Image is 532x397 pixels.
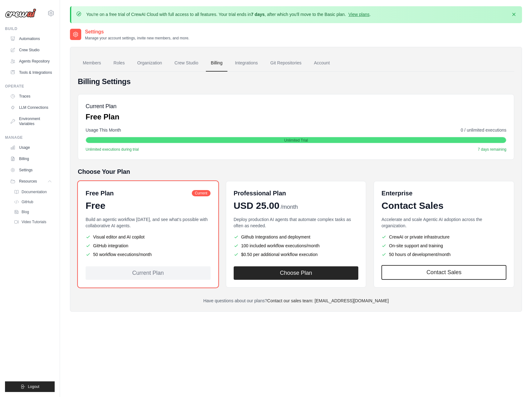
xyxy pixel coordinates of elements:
p: Build an agentic workflow [DATE], and see what's possible with collaborative AI agents. [86,216,211,229]
li: On-site support and training [381,243,506,249]
li: CrewAI or private infrastructure [381,234,506,240]
li: 100 included workflow executions/month [234,243,359,249]
a: GitHub [11,198,55,206]
span: USD 25.00 [234,200,280,211]
a: Video Tutorials [11,218,55,226]
span: Blog [22,209,29,214]
h2: Settings [85,28,189,36]
div: Operate [5,84,55,89]
p: Manage your account settings, invite new members, and more. [85,36,189,41]
li: Visual editor and AI copilot [86,234,211,240]
a: Automations [7,34,55,44]
span: Unlimited Trial [284,138,308,143]
a: View plans [348,12,369,17]
div: Contact Sales [381,200,506,211]
div: Manage [5,135,55,140]
a: Blog [11,208,55,216]
span: Documentation [22,189,47,194]
h6: Professional Plan [234,189,286,198]
li: 50 workflow executions/month [86,251,211,258]
a: LLM Connections [7,103,55,113]
span: Unlimited executions during trial [86,147,139,152]
a: Billing [206,55,227,72]
span: GitHub [22,199,33,204]
a: Settings [7,165,55,175]
img: Logo [5,8,36,18]
a: Usage [7,143,55,153]
h6: Enterprise [381,189,506,198]
a: Agents Repository [7,56,55,66]
span: Usage This Month [86,127,121,133]
span: 7 days remaining [478,147,506,152]
a: Integrations [230,55,263,72]
span: Video Tutorials [22,219,46,224]
strong: 7 days [251,12,265,17]
h5: Current Plan [86,102,119,111]
h6: Free Plan [86,189,114,198]
a: Account [309,55,335,72]
a: Contact Sales [381,265,506,280]
a: Contact our sales team: [EMAIL_ADDRESS][DOMAIN_NAME] [267,298,389,303]
a: Tools & Integrations [7,68,55,78]
div: Free [86,200,211,211]
a: Roles [108,55,130,72]
a: Billing [7,154,55,164]
a: Environment Variables [7,114,55,129]
a: Members [78,55,106,72]
span: Resources [19,179,37,184]
li: 50 hours of development/month [381,251,506,258]
div: Build [5,26,55,31]
button: Logout [5,381,55,392]
a: Organization [132,55,167,72]
button: Resources [7,176,55,186]
a: Crew Studio [7,45,55,55]
li: $0.50 per additional workflow execution [234,251,359,258]
a: Git Repositories [265,55,306,72]
p: You're on a free trial of CrewAI Cloud with full access to all features. Your trial ends in , aft... [86,11,371,18]
span: Logout [28,384,39,389]
h4: Billing Settings [78,77,514,87]
a: Traces [7,91,55,101]
li: Github Integrations and deployment [234,234,359,240]
li: GitHub integration [86,243,211,249]
h5: Choose Your Plan [78,167,514,176]
p: Deploy production AI agents that automate complex tasks as often as needed. [234,216,359,229]
button: Choose Plan [234,266,359,280]
p: Have questions about our plans? [78,298,514,304]
a: Crew Studio [170,55,203,72]
span: /month [281,203,298,211]
p: Accelerate and scale Agentic AI adoption across the organization. [381,216,506,229]
a: Documentation [11,188,55,196]
p: Free Plan [86,112,119,122]
span: Current [192,190,211,196]
span: 0 / unlimited executions [461,127,506,133]
div: Current Plan [86,266,211,280]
